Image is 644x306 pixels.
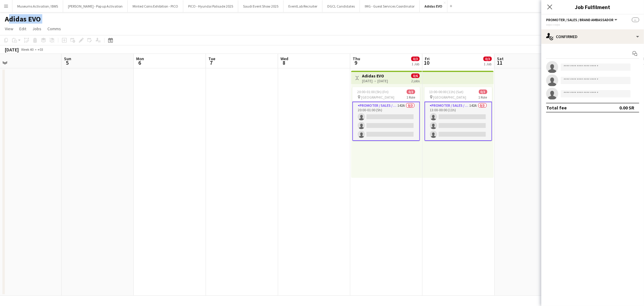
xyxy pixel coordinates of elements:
div: 1 Job [412,62,419,66]
a: Comms [45,25,63,33]
app-job-card: 13:00-00:00 (11h) (Sat)0/3 [GEOGRAPHIC_DATA]1 RolePromoter / Sales / Brand Ambassador142A0/313:00... [425,87,492,141]
span: [GEOGRAPHIC_DATA] [433,95,466,99]
button: Adidas EVO [420,0,447,12]
h1: Adidas EVO [5,15,41,24]
span: View [5,26,13,31]
div: Confirmed [541,29,644,44]
app-card-role: Promoter / Sales / Brand Ambassador142A0/320:00-01:00 (5h) [352,102,420,141]
div: Total fee [546,105,567,111]
button: Promoter / Sales / Brand Ambassador [546,18,618,22]
div: 1 Job [484,62,492,66]
span: 0/3 [407,90,415,94]
a: Edit [17,25,29,33]
h3: Job Fulfilment [541,3,644,11]
app-card-role: Promoter / Sales / Brand Ambassador142A0/313:00-00:00 (11h) [425,102,492,141]
button: Museums Activation / BWS [12,0,63,12]
span: 13:00-00:00 (11h) (Sat) [429,90,464,94]
button: IMG - Guest Services Coordinator [360,0,420,12]
span: Week 40 [20,47,35,52]
span: Wed [280,56,288,61]
span: Promoter / Sales / Brand Ambassador [546,18,614,22]
span: 0/3 [479,90,487,94]
span: 0/3 [483,57,492,61]
span: 7 [207,59,215,66]
span: Tue [208,56,215,61]
span: -- [632,18,639,22]
div: 0.00 SR [619,105,634,111]
button: PICO - Hyundai Palisade 2025 [183,0,238,12]
span: 11 [496,59,504,66]
span: Fri [425,56,430,61]
span: [GEOGRAPHIC_DATA] [361,95,394,99]
div: --:-- - --:-- [546,22,639,27]
button: EventLab Recruiter [284,0,322,12]
span: 5 [63,59,71,66]
span: Thu [353,56,360,61]
div: 2 jobs [411,78,420,83]
app-job-card: 20:00-01:00 (5h) (Fri)0/3 [GEOGRAPHIC_DATA]1 RolePromoter / Sales / Brand Ambassador142A0/320:00-... [352,87,420,141]
span: Sat [497,56,504,61]
div: +03 [37,47,43,52]
span: 9 [352,59,360,66]
span: 1 Role [406,95,415,99]
button: DGCL Candidates [322,0,360,12]
a: Jobs [30,25,44,33]
span: 0/6 [411,73,420,78]
span: Edit [19,26,26,31]
span: 6 [135,59,144,66]
span: 0/3 [411,57,420,61]
span: 10 [424,59,430,66]
div: [DATE] → [DATE] [362,79,388,83]
button: Minted Coins Exhibition - PICO [128,0,183,12]
h3: Adidas EVO [362,73,388,79]
button: Saudi Event Show 2025 [238,0,284,12]
span: Sun [64,56,71,61]
span: Jobs [32,26,41,31]
span: 8 [280,59,288,66]
a: View [2,25,16,33]
span: 1 Role [479,95,487,99]
span: Mon [136,56,144,61]
span: Comms [47,26,61,31]
div: [DATE] [5,47,19,53]
button: [PERSON_NAME] - Pop up Activation [63,0,128,12]
span: 20:00-01:00 (5h) (Fri) [357,90,389,94]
